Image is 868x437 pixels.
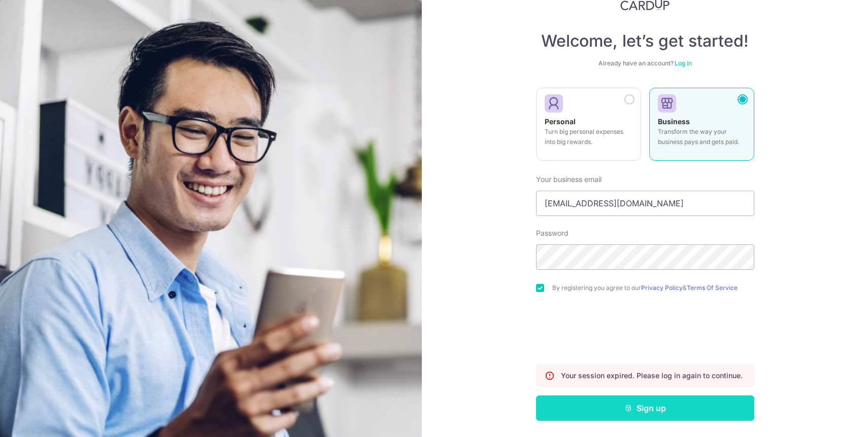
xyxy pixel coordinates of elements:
button: Sign up [536,395,754,421]
label: Password [536,228,569,238]
a: Personal Turn big personal expenses into big rewards. [536,88,641,167]
a: Business Transform the way your business pays and gets paid. [649,88,754,167]
strong: Personal [545,117,576,126]
p: Transform the way your business pays and gets paid. [658,127,746,147]
iframe: reCAPTCHA [568,312,722,352]
input: Enter your Email [536,191,754,216]
label: By registering you agree to our & [552,284,754,292]
a: Terms Of Service [687,284,738,292]
a: Privacy Policy [641,284,683,292]
strong: Business [658,117,690,126]
div: Already have an account? [536,59,754,67]
label: Your business email [536,174,602,185]
a: Log in [675,59,692,67]
p: Your session expired. Please log in again to continue. [561,371,743,381]
p: Turn big personal expenses into big rewards. [545,127,632,147]
h4: Welcome, let’s get started! [536,31,754,51]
